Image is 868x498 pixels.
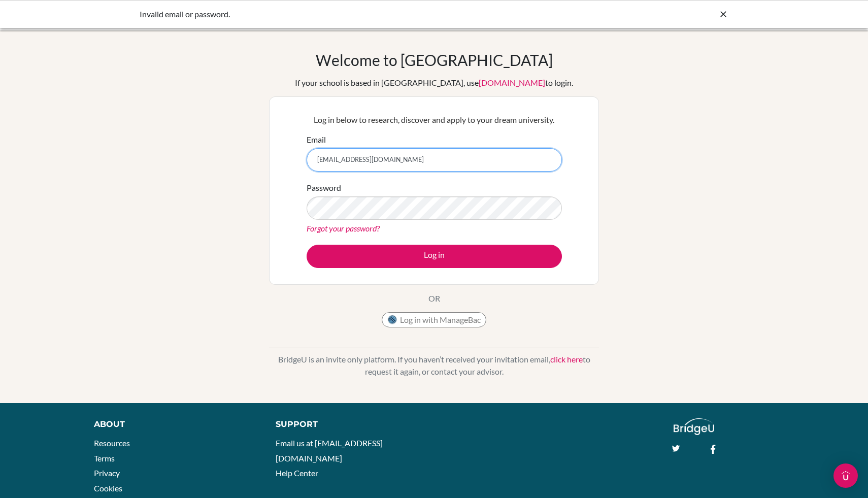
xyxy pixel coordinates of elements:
a: Help Center [276,468,318,478]
div: If your school is based in [GEOGRAPHIC_DATA], use to login. [295,77,573,89]
div: About [94,418,253,430]
p: BridgeU is an invite only platform. If you haven’t received your invitation email, to request it ... [269,353,599,378]
p: Log in below to research, discover and apply to your dream university. [307,114,562,126]
div: Invalid email or password. [140,8,576,20]
a: Email us at [EMAIL_ADDRESS][DOMAIN_NAME] [276,438,383,463]
p: OR [428,292,440,305]
label: Password [307,182,341,194]
a: Cookies [94,483,122,493]
div: Support [276,418,423,430]
img: logo_white@2x-f4f0deed5e89b7ecb1c2cc34c3e3d731f90f0f143d5ea2071677605dd97b5244.png [674,418,715,435]
a: Privacy [94,468,120,478]
button: Log in [307,245,562,268]
a: [DOMAIN_NAME] [479,78,545,87]
a: Forgot your password? [307,223,380,233]
h1: Welcome to [GEOGRAPHIC_DATA] [316,51,553,69]
div: Open Intercom Messenger [833,463,858,488]
a: Resources [94,438,130,448]
button: Log in with ManageBac [382,312,486,327]
a: Terms [94,453,115,463]
label: Email [307,134,326,146]
a: click here [550,354,583,364]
